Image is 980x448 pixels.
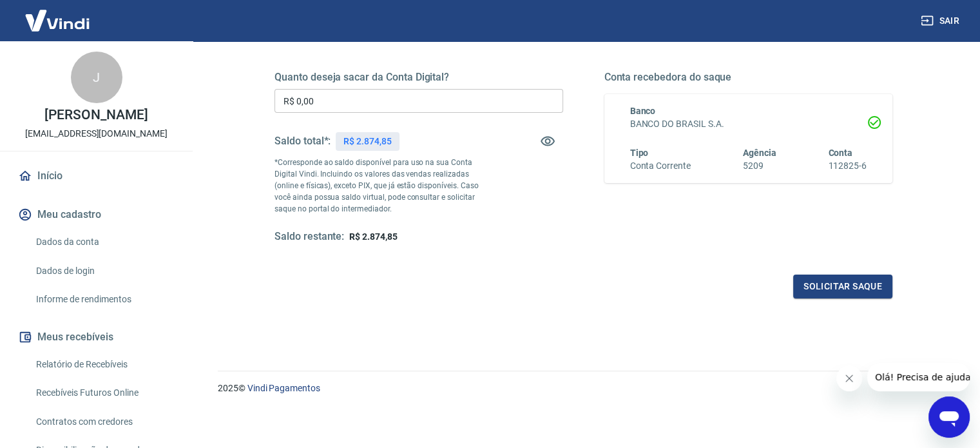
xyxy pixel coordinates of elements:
p: [EMAIL_ADDRESS][DOMAIN_NAME] [25,127,168,141]
a: Dados da conta [31,229,177,255]
h5: Quanto deseja sacar da Conta Digital? [274,71,563,84]
button: Solicitar saque [793,275,892,298]
button: Meus recebíveis [15,323,177,351]
span: Tipo [630,148,649,158]
p: [PERSON_NAME] [44,108,148,122]
iframe: Fechar mensagem [836,365,862,391]
a: Início [15,162,177,190]
h6: BANCO DO BRASIL S.A. [630,117,867,131]
p: R$ 2.874,85 [343,135,391,148]
h6: 5209 [743,159,776,173]
div: J [71,52,122,103]
span: Olá! Precisa de ajuda? [8,9,108,19]
a: Dados de login [31,258,177,284]
span: R$ 2.874,85 [349,231,397,242]
a: Relatório de Recebíveis [31,351,177,378]
span: Banco [630,106,656,116]
button: Sair [918,9,965,33]
img: Vindi [15,1,99,40]
p: 2025 © [218,382,949,395]
a: Contratos com credores [31,409,177,435]
span: Conta [828,148,852,158]
h6: Conta Corrente [630,159,691,173]
h5: Saldo restante: [274,230,344,244]
iframe: Botão para abrir a janela de mensagens [928,396,970,438]
h6: 112825-6 [828,159,867,173]
iframe: Mensagem da empresa [867,363,970,391]
a: Recebíveis Futuros Online [31,380,177,406]
a: Vindi Pagamentos [247,383,320,393]
h5: Conta recebedora do saque [604,71,893,84]
h5: Saldo total*: [274,135,331,148]
button: Meu cadastro [15,200,177,229]
p: *Corresponde ao saldo disponível para uso na sua Conta Digital Vindi. Incluindo os valores das ve... [274,157,491,215]
a: Informe de rendimentos [31,286,177,313]
span: Agência [743,148,776,158]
